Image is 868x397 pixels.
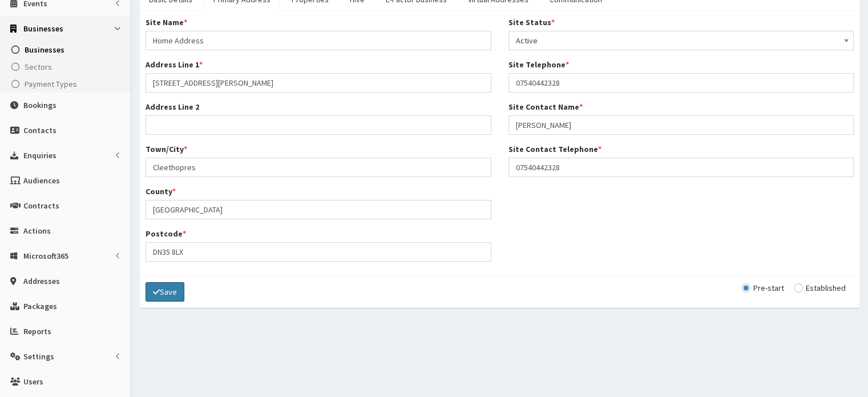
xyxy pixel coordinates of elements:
span: Packages [23,301,57,311]
span: Actions [23,226,51,236]
a: Sectors [3,58,131,75]
a: Payment Types [3,75,131,93]
span: Payment Types [25,79,77,89]
label: Address Line 1 [146,59,203,70]
span: Active [508,31,854,50]
label: Site Status [508,17,555,28]
span: Audiences [23,175,60,186]
label: Postcode [146,228,186,239]
span: Active [516,33,847,49]
label: Town/City [146,143,187,155]
span: Addresses [23,276,60,286]
span: Sectors [25,62,52,72]
span: Settings [23,351,54,362]
span: Bookings [23,100,56,110]
span: Reports [23,326,51,336]
label: Address Line 2 [146,101,199,113]
label: Site Telephone [508,59,569,70]
span: Users [23,376,43,387]
label: Site Name [146,17,187,28]
span: Enquiries [23,150,56,161]
button: Save [146,282,184,302]
label: Site Contact Name [508,101,583,113]
label: County [146,186,176,197]
span: Contracts [23,200,59,211]
label: Established [794,284,846,292]
span: Contacts [23,125,56,135]
span: Microsoft365 [23,251,68,261]
span: Businesses [25,45,64,55]
a: Businesses [3,41,131,58]
span: Businesses [23,23,63,34]
label: Site Contact Telephone [508,143,601,155]
label: Pre-start [741,284,784,292]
